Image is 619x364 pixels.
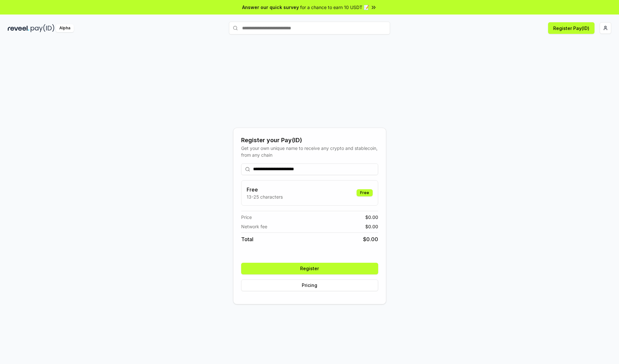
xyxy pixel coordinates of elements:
[242,4,299,11] span: Answer our quick survey
[548,22,594,34] button: Register Pay(ID)
[241,214,252,221] span: Price
[300,4,369,11] span: for a chance to earn 10 USDT 📝
[247,186,283,193] h3: Free
[247,193,283,200] p: 13-25 characters
[241,145,378,158] div: Get your own unique name to receive any crypto and stablecoin, from any chain
[365,223,378,230] span: $ 0.00
[241,263,378,274] button: Register
[363,235,378,243] span: $ 0.00
[56,24,74,32] div: Alpha
[8,24,29,32] img: reveel_dark
[357,189,373,196] div: Free
[31,24,54,32] img: pay_id
[241,280,378,291] button: Pricing
[241,235,253,243] span: Total
[241,223,267,230] span: Network fee
[365,214,378,221] span: $ 0.00
[241,136,378,145] div: Register your Pay(ID)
